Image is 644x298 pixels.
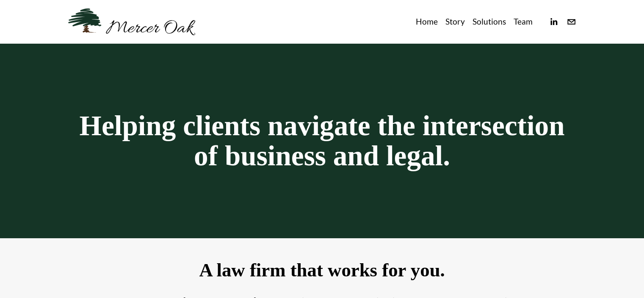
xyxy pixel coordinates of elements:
[514,15,533,29] a: Team
[68,111,576,171] h1: Helping clients navigate the intersection of business and legal.
[415,15,437,29] a: Home
[549,17,558,27] a: linkedin-unauth
[567,17,576,27] a: info@merceroaklaw.com
[132,260,513,281] h2: A law firm that works for you.
[473,15,506,29] a: Solutions
[445,15,465,29] a: Story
